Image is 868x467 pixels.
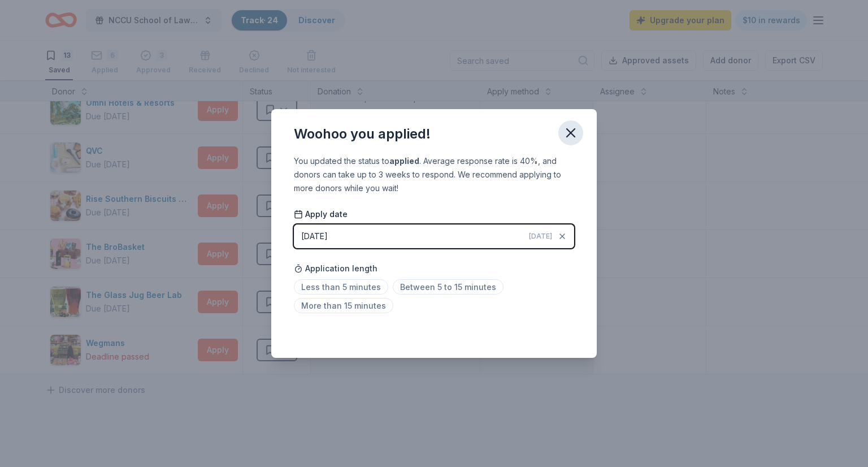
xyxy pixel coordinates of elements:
div: You updated the status to . Average response rate is 40%, and donors can take up to 3 weeks to re... [294,154,574,195]
div: [DATE] [301,230,328,243]
span: More than 15 minutes [294,298,393,313]
b: applied [389,156,419,166]
div: Woohoo you applied! [294,125,431,143]
span: Less than 5 minutes [294,279,388,295]
span: [DATE] [529,232,552,241]
span: Application length [294,262,377,275]
button: [DATE][DATE] [294,224,574,248]
span: Between 5 to 15 minutes [393,279,504,295]
span: Apply date [294,209,348,220]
